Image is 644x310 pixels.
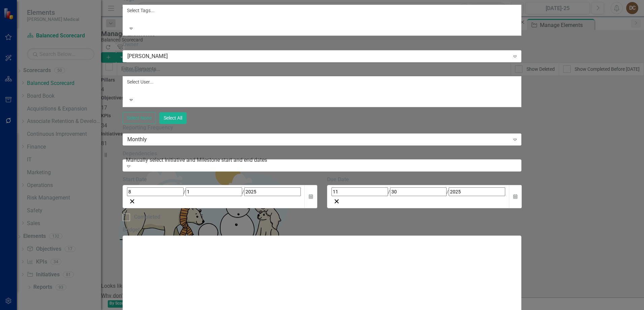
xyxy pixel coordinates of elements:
[123,67,522,74] label: Collaborators
[127,7,517,14] div: Select Tags...
[242,189,244,194] span: /
[123,150,522,158] label: Dependencies
[123,112,156,124] button: Select None
[447,189,449,194] span: /
[126,156,522,164] div: Manually select Initiative and Milestone start and end dates
[134,213,160,221] div: Completed
[327,176,521,184] div: Due Date
[159,112,187,124] button: Select All
[123,226,522,234] label: Budget
[127,79,517,85] div: Select User...
[123,41,522,49] label: Owner
[127,53,510,60] div: [PERSON_NAME]
[388,189,390,194] span: /
[184,189,186,194] span: /
[123,176,317,184] div: Start Date
[127,135,510,143] div: Monthly
[123,124,522,132] label: Reporting Frequency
